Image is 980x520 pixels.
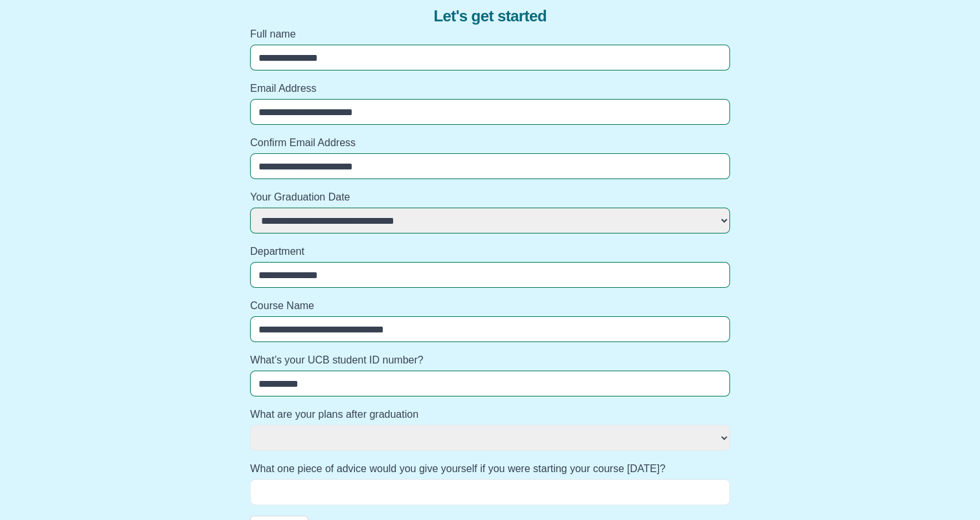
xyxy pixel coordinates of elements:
label: Full name [250,27,730,42]
label: What are your plans after graduation [250,407,730,422]
label: Your Graduation Date [250,190,730,205]
span: Let's get started [433,6,546,27]
label: What one piece of advice would you give yourself if you were starting your course [DATE]? [250,461,730,477]
label: Course Name [250,298,730,314]
label: Confirm Email Address [250,135,730,151]
label: Department [250,244,730,259]
label: What’s your UCB student ID number? [250,352,730,368]
label: Email Address [250,81,730,96]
